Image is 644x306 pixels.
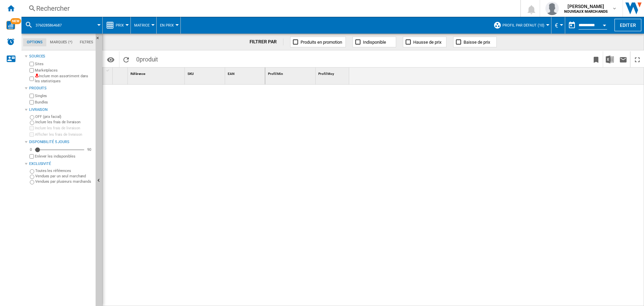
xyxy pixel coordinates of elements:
button: 3760285864687 [36,17,68,34]
div: FILTRER PAR [250,39,284,45]
button: Indisponible [353,37,396,47]
span: Hausse de prix [413,40,441,45]
label: Vendues par plusieurs marchands [35,179,93,184]
span: Profil Moy [318,72,334,76]
button: Recharger [119,51,133,67]
span: Profil par défaut (10) [502,23,544,28]
span: Indisponible [363,40,386,45]
button: md-calendar [565,18,579,32]
label: Bundles [35,100,93,105]
img: excel-24x24.png [606,55,614,63]
div: Profil par défaut (10) [493,17,548,34]
button: Baisse de prix [453,37,497,47]
div: Référence Sort None [129,68,184,78]
button: Profil par défaut (10) [502,17,548,34]
span: Référence [130,72,145,76]
label: Singles [35,93,93,98]
div: SKU Sort None [186,68,225,78]
input: Vendues par plusieurs marchands [30,180,34,184]
span: [PERSON_NAME] [564,3,608,10]
span: Profil Min [268,72,283,76]
span: NEW [10,18,21,24]
input: Inclure les frais de livraison [30,121,34,125]
div: Sort None [267,68,315,78]
img: alerts-logo.svg [7,38,15,46]
img: wise-card.svg [6,21,15,30]
button: Open calendar [598,18,610,30]
span: Produits en promotion [301,40,342,45]
div: Exclusivité [29,161,93,167]
button: Options [104,53,117,65]
span: En Prix [160,23,174,28]
button: En Prix [160,17,177,34]
label: Vendues par un seul marchand [35,174,93,179]
input: OFF (prix facial) [30,115,34,120]
div: Sources [29,54,93,59]
span: produit [140,56,158,63]
button: Prix [116,17,127,34]
md-slider: Disponibilité [35,146,84,153]
input: Bundles [30,100,34,104]
div: Profil Min Sort None [267,68,315,78]
img: mysite-not-bg-18x18.png [35,74,39,78]
label: Toutes les références [35,168,93,173]
div: Sort None [129,68,184,78]
button: Produits en promotion [290,37,346,47]
md-menu: Currency [551,17,565,34]
button: Télécharger au format Excel [603,51,616,67]
md-tab-item: Options [23,38,46,46]
input: Inclure les frais de livraison [30,126,34,130]
span: Prix [116,23,124,28]
label: Inclure mon assortiment dans les statistiques [35,74,93,84]
input: Vendues par un seul marchand [30,175,34,179]
div: 0 [28,147,34,152]
input: Afficher les frais de livraison [30,132,34,137]
img: profile.jpg [545,2,559,15]
span: 3760285864687 [36,23,62,28]
span: Baisse de prix [464,40,490,45]
md-tab-item: Marques (*) [46,38,76,46]
div: Livraison [29,107,93,113]
div: 90 [86,147,93,152]
label: OFF (prix facial) [35,114,93,119]
button: Plein écran [631,51,644,67]
div: EAN Sort None [226,68,265,78]
label: Marketplaces [35,68,93,73]
button: € [555,17,561,34]
label: Afficher les frais de livraison [35,132,93,137]
span: EAN [228,72,234,76]
div: Prix [106,17,127,34]
div: Sort None [114,68,127,78]
label: Sites [35,61,93,67]
input: Inclure mon assortiment dans les statistiques [30,75,34,83]
div: Rechercher [36,4,503,13]
input: Singles [30,94,34,98]
div: Profil Moy Sort None [317,68,349,78]
span: 0 [133,51,161,65]
button: Matrice [134,17,153,34]
input: Afficher les frais de livraison [30,154,34,159]
label: Inclure les frais de livraison [35,120,93,125]
div: 3760285864687 [25,17,99,34]
input: Toutes les références [30,169,34,174]
b: NOUVEAUX MARCHANDS [564,9,608,14]
label: Inclure les frais de livraison [35,126,93,131]
div: Sort None [226,68,265,78]
div: Produits [29,86,93,91]
div: Sort None [317,68,349,78]
input: Sites [30,62,34,66]
div: Sort None [186,68,225,78]
button: Hausse de prix [403,37,446,47]
button: Masquer [96,34,104,46]
div: Disponibilité 5 Jours [29,139,93,145]
button: Envoyer ce rapport par email [616,51,630,67]
span: SKU [187,72,194,76]
span: Matrice [134,23,150,28]
button: Editer [614,19,641,31]
input: Marketplaces [30,68,34,73]
span: € [555,22,558,29]
md-tab-item: Filtres [76,38,97,46]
